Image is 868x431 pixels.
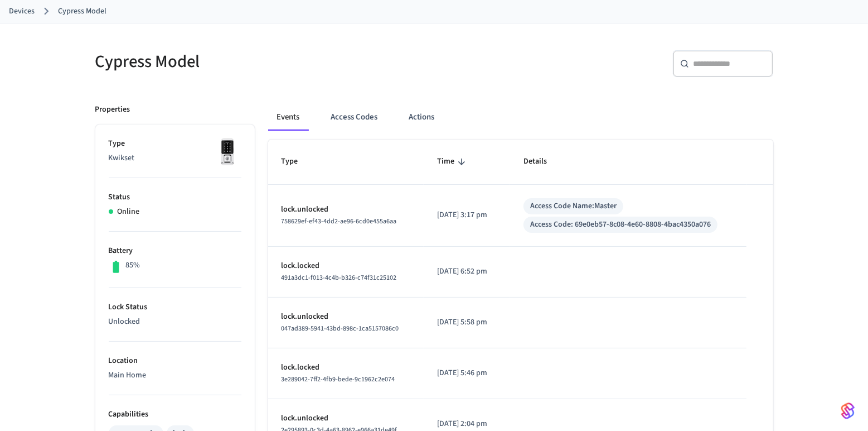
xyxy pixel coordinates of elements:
p: 85% [125,260,140,271]
span: 758629ef-ef43-4dd2-ae96-6cd0e455a6aa [282,217,397,226]
img: Kwikset Halo Touchscreen Wifi Enabled Smart Lock, Polished Chrome, Front [214,138,241,166]
p: [DATE] 5:58 pm [437,317,497,328]
p: Location [109,355,241,367]
img: SeamLogoGradient.69752ec5.svg [841,402,855,420]
p: Online [118,206,140,218]
div: Access Code: 69e0eb57-8c08-4e60-8808-4bac4350a076 [530,219,711,231]
span: 491a3dc1-f013-4c4b-b326-c74f31c25102 [282,273,397,282]
p: Battery [109,245,241,257]
div: Access Code Name: Master [530,200,617,212]
a: Cypress Model [58,6,106,17]
p: lock.locked [282,260,410,272]
p: lock.unlocked [282,311,410,323]
p: Kwikset [109,152,241,164]
h5: Cypress Model [95,50,428,73]
p: Lock Status [109,301,241,313]
p: Properties [95,104,130,116]
p: lock.locked [282,362,410,373]
p: Unlocked [109,316,241,328]
p: [DATE] 6:52 pm [437,266,497,277]
span: 047ad389-5941-43bd-898c-1ca5157086c0 [282,324,399,333]
a: Devices [9,6,35,17]
p: Capabilities [109,409,241,420]
span: Time [437,153,469,170]
div: ant example [268,104,773,131]
p: [DATE] 3:17 pm [437,209,497,221]
button: Events [268,104,309,131]
span: Details [523,153,561,170]
p: lock.unlocked [282,413,410,424]
p: Status [109,191,241,203]
span: 3e289042-7ff2-4fb9-bede-9c1962c2e074 [282,375,395,384]
button: Actions [400,104,444,131]
p: [DATE] 2:04 pm [437,418,497,430]
button: Access Codes [322,104,387,131]
p: Main Home [109,370,241,381]
span: Type [282,153,313,170]
p: [DATE] 5:46 pm [437,367,497,379]
p: lock.unlocked [282,204,410,215]
p: Type [109,138,241,150]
